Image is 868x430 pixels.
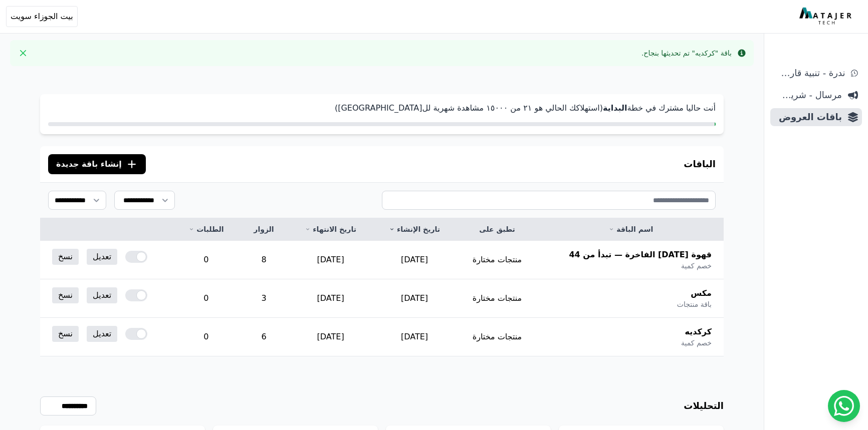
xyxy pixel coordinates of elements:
[11,11,73,23] span: بيت الجوزاء سويت
[691,287,712,299] span: مكس
[685,326,712,338] span: كركديه
[87,287,117,303] a: تعديل
[681,338,712,348] span: خصم كمية
[6,6,78,27] button: بيت الجوزاء سويت
[87,249,117,265] a: تعديل
[774,66,845,80] span: ندرة - تنبية قارب علي النفاذ
[87,326,117,342] a: تعديل
[799,8,854,26] img: MatajerTech Logo
[301,224,361,234] a: تاريخ الانتهاء
[641,48,732,58] div: باقة "كركديه" تم تحديثها بنجاح.
[457,279,538,318] td: منتجات مختارة
[684,157,716,171] h3: الباقات
[373,279,457,318] td: [DATE]
[56,158,122,170] span: إنشاء باقة جديدة
[457,318,538,356] td: منتجات مختارة
[52,249,79,265] a: نسخ
[173,241,239,279] td: 0
[52,326,79,342] a: نسخ
[569,249,712,261] span: قهوة [DATE] الفاخرة — تبدأ من 44
[239,279,288,318] td: 3
[774,88,842,102] span: مرسال - شريط دعاية
[173,279,239,318] td: 0
[185,224,227,234] a: الطلبات
[677,299,712,309] span: باقة منتجات
[48,154,146,174] button: إنشاء باقة جديدة
[373,241,457,279] td: [DATE]
[457,218,538,241] th: تطبق على
[457,241,538,279] td: منتجات مختارة
[774,110,842,124] span: باقات العروض
[550,224,712,234] a: اسم الباقة
[173,318,239,356] td: 0
[52,287,79,303] a: نسخ
[15,45,31,61] button: Close
[48,102,716,114] p: أنت حاليا مشترك في خطة (استهلاكك الحالي هو ٢١ من ١٥۰۰۰ مشاهدة شهرية لل[GEOGRAPHIC_DATA])
[289,279,373,318] td: [DATE]
[385,224,445,234] a: تاريخ الإنشاء
[239,241,288,279] td: 8
[239,218,288,241] th: الزوار
[289,318,373,356] td: [DATE]
[373,318,457,356] td: [DATE]
[239,318,288,356] td: 6
[684,399,724,413] h3: التحليلات
[289,241,373,279] td: [DATE]
[603,103,627,113] strong: البداية
[681,261,712,271] span: خصم كمية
